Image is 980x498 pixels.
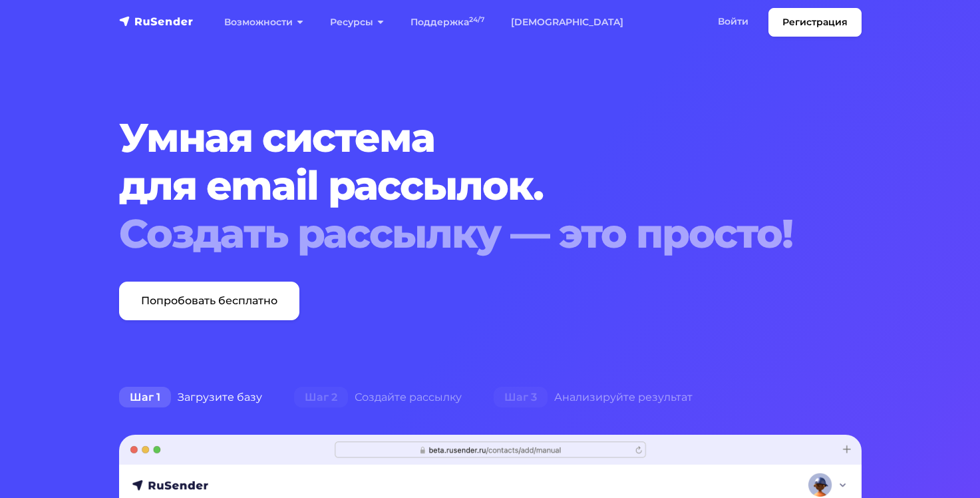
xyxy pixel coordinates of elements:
[469,15,484,24] sup: 24/7
[119,210,798,258] div: Создать рассылку — это просто!
[294,387,348,408] span: Шаг 2
[397,9,498,36] a: Поддержка24/7
[211,9,317,36] a: Возможности
[119,15,194,28] img: RuSender
[494,387,548,408] span: Шаг 3
[317,9,397,36] a: Ресурсы
[768,8,862,37] a: Регистрация
[498,9,637,36] a: [DEMOGRAPHIC_DATA]
[278,384,478,411] div: Создайте рассылку
[119,387,171,408] span: Шаг 1
[103,384,278,411] div: Загрузите базу
[119,282,299,320] a: Попробовать бесплатно
[705,8,762,35] a: Войти
[119,114,798,258] h1: Умная система для email рассылок.
[478,384,709,411] div: Анализируйте результат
